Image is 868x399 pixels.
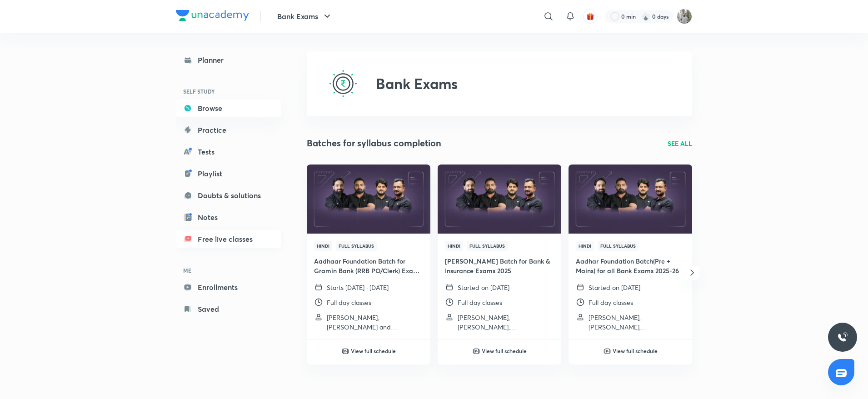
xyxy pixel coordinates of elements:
span: Hindi [314,241,332,251]
a: Company Logo [176,10,249,23]
h4: [PERSON_NAME] Batch for Bank & Insurance Exams 2025 [445,256,554,275]
h2: Batches for syllabus completion [307,136,441,150]
button: Bank Exams [272,7,338,25]
a: ThumbnailHindiFull SyllabusAadhaar Foundation Batch for Gramin Bank (RRB PO/Clerk) Exam 2025Start... [307,165,430,339]
p: Started on [DATE] [458,283,509,292]
p: Full day classes [458,298,502,307]
a: SEE ALL [668,139,692,148]
h4: Aadhar Foundation Batch(Pre + Mains) for all Bank Exams 2025-26 [576,256,685,275]
button: avatar [583,9,598,24]
img: Koushik Dhenki [677,9,692,24]
a: Tests [176,143,281,161]
img: ttu [837,332,848,343]
img: play [342,348,349,355]
img: streak [641,12,650,21]
p: Vishal Parihar, Puneet Kumar Sharma and Sumit Kumar Verma [327,313,423,332]
span: Hindi [576,241,594,251]
img: Company Logo [176,10,249,21]
p: Started on [DATE] [589,283,640,292]
h6: ME [176,263,281,278]
h6: View full schedule [482,347,527,355]
p: Abhijeet Mishra, Vishal Parihar, Puneet Kumar Sharma and 2 more [589,313,685,332]
img: Thumbnail [305,164,431,234]
a: Free live classes [176,230,281,248]
a: Doubts & solutions [176,186,281,204]
span: Full Syllabus [598,241,639,251]
p: Starts [DATE] · [DATE] [327,283,389,292]
p: Abhijeet Mishra, Vishal Parihar, Puneet Kumar Sharma and 1 more [458,313,554,332]
a: Playlist [176,165,281,183]
a: ThumbnailHindiFull Syllabus[PERSON_NAME] Batch for Bank & Insurance Exams 2025Started on [DATE]Fu... [438,165,561,339]
a: Browse [176,99,281,117]
a: Planner [176,51,281,69]
img: play [604,348,611,355]
h6: View full schedule [613,347,658,355]
h4: Aadhaar Foundation Batch for Gramin Bank (RRB PO/Clerk) Exam 2025 [314,256,423,275]
a: Saved [176,300,281,318]
a: Notes [176,208,281,226]
img: play [473,348,480,355]
h6: View full schedule [351,347,396,355]
img: Thumbnail [436,164,562,234]
p: Full day classes [589,298,633,307]
a: Practice [176,121,281,139]
span: Full Syllabus [467,241,508,251]
span: Hindi [445,241,463,251]
img: avatar [586,12,594,20]
a: ThumbnailHindiFull SyllabusAadhar Foundation Batch(Pre + Mains) for all Bank Exams 2025-26Started... [569,165,692,339]
img: Bank Exams [329,69,358,98]
img: Thumbnail [567,164,693,234]
h6: SELF STUDY [176,84,281,99]
p: Full day classes [327,298,371,307]
h2: Bank Exams [376,75,458,92]
span: Full Syllabus [336,241,377,251]
a: Enrollments [176,278,281,296]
